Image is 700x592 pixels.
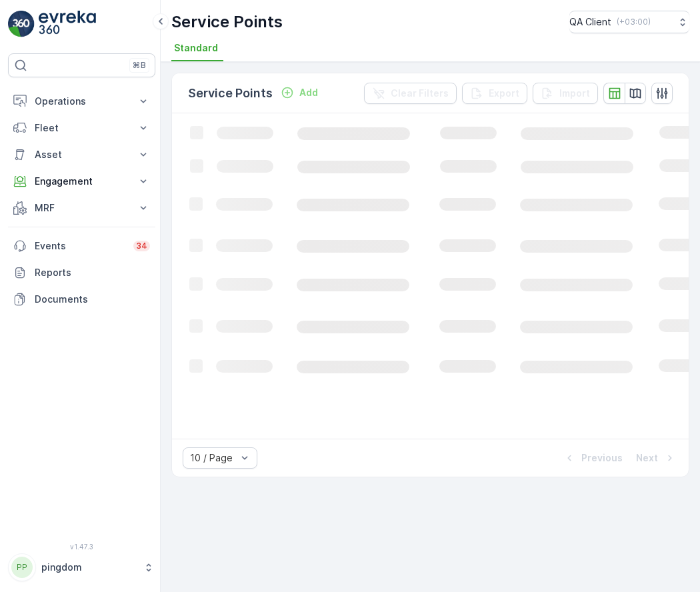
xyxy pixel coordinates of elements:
p: Engagement [35,175,129,188]
div: PP [11,557,33,578]
button: Export [462,83,527,104]
p: pingdom [41,561,137,574]
p: 34 [136,241,147,251]
button: PPpingdom [8,553,155,581]
button: Asset [8,141,155,168]
button: Add [275,85,323,101]
a: Reports [8,259,155,286]
a: Documents [8,286,155,313]
p: Asset [35,148,129,161]
img: logo_light-DOdMpM7g.png [39,11,96,37]
p: Export [489,87,519,100]
a: Events34 [8,233,155,259]
p: Reports [35,266,150,279]
p: MRF [35,201,129,215]
button: QA Client(+03:00) [569,11,689,33]
p: ⌘B [133,60,146,71]
p: Import [559,87,590,100]
p: Operations [35,95,129,108]
button: Engagement [8,168,155,195]
button: Next [635,450,678,466]
p: Events [35,239,125,253]
button: Clear Filters [364,83,457,104]
p: ( +03:00 ) [617,17,651,27]
p: Documents [35,293,150,306]
img: logo [8,11,35,37]
button: Previous [561,450,624,466]
span: Standard [174,41,218,55]
p: Previous [581,451,623,465]
p: Fleet [35,121,129,135]
p: Service Points [188,84,273,103]
p: QA Client [569,15,611,29]
button: Operations [8,88,155,115]
p: Service Points [171,11,283,33]
p: Next [636,451,658,465]
button: MRF [8,195,155,221]
p: Add [299,86,318,99]
p: Clear Filters [391,87,449,100]
span: v 1.47.3 [8,543,155,551]
button: Import [533,83,598,104]
button: Fleet [8,115,155,141]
